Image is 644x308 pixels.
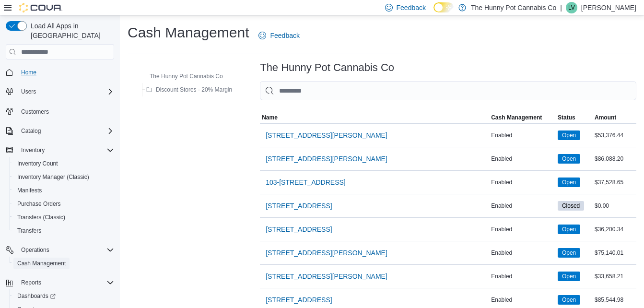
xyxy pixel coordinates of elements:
button: Inventory Manager (Classic) [10,170,118,184]
span: Name [262,114,278,121]
input: Dark Mode [433,2,454,12]
button: [STREET_ADDRESS] [262,196,336,215]
span: Customers [17,105,114,117]
button: Home [2,65,118,79]
span: Open [558,248,580,258]
span: [STREET_ADDRESS][PERSON_NAME] [266,154,387,164]
span: Inventory [17,144,114,156]
span: Closed [558,201,584,211]
span: Amount [595,114,616,121]
span: Load All Apps in [GEOGRAPHIC_DATA] [27,21,114,40]
span: Transfers (Classic) [17,213,65,221]
span: Open [558,295,580,305]
button: The Hunny Pot Cannabis Co [136,71,227,82]
div: Enabled [489,294,556,306]
button: [STREET_ADDRESS][PERSON_NAME] [262,243,391,262]
div: $85,544.98 [593,294,636,306]
span: Purchase Orders [13,198,114,210]
button: Users [17,86,40,97]
button: Manifests [10,184,118,197]
div: $86,088.20 [593,153,636,165]
span: Inventory Manager (Classic) [13,171,114,183]
span: Dashboards [13,290,114,302]
div: Enabled [489,224,556,235]
input: This is a search bar. As you type, the results lower in the page will automatically filter. [260,81,636,100]
div: $75,140.01 [593,247,636,259]
a: Inventory Count [13,158,62,169]
span: Open [562,131,576,140]
a: Feedback [255,26,303,45]
button: Amount [593,112,636,123]
span: Status [558,114,575,121]
button: Purchase Orders [10,197,118,211]
button: Catalog [2,124,118,138]
button: Transfers (Classic) [10,211,118,224]
button: Operations [2,243,118,257]
span: Open [562,154,576,163]
a: Customers [17,106,53,118]
p: The Hunny Pot Cannabis Co [471,2,556,13]
span: Purchase Orders [17,200,61,208]
a: Inventory Manager (Classic) [13,171,93,183]
button: Status [556,112,593,123]
span: 103-[STREET_ADDRESS] [266,178,346,187]
span: Transfers [17,227,41,235]
span: [STREET_ADDRESS][PERSON_NAME] [266,248,387,258]
span: Open [558,154,580,164]
a: Purchase Orders [13,198,65,210]
a: Dashboards [10,289,118,303]
a: Cash Management [13,258,70,269]
span: Home [21,69,36,76]
h3: The Hunny Pot Cannabis Co [260,62,394,73]
button: 103-[STREET_ADDRESS] [262,173,350,192]
div: Laura Vale [566,2,577,13]
button: [STREET_ADDRESS][PERSON_NAME] [262,126,391,145]
div: $0.00 [593,200,636,212]
div: Enabled [489,177,556,188]
span: Manifests [13,185,114,196]
div: $53,376.44 [593,130,636,141]
span: Operations [21,246,49,254]
span: Inventory Count [17,160,58,167]
span: [STREET_ADDRESS] [266,295,332,305]
span: [STREET_ADDRESS][PERSON_NAME] [266,130,387,140]
span: Operations [17,244,114,256]
span: Closed [562,201,580,210]
div: $37,528.65 [593,177,636,188]
button: Reports [2,276,118,289]
div: Enabled [489,200,556,212]
span: Users [17,86,114,97]
span: [STREET_ADDRESS] [266,225,332,234]
div: $36,200.34 [593,224,636,235]
button: Catalog [17,125,45,137]
div: Enabled [489,271,556,282]
span: Dashboards [17,292,56,300]
span: The Hunny Pot Cannabis Co [150,72,223,80]
span: Users [21,88,36,95]
span: Inventory [21,146,45,154]
span: Feedback [270,31,299,40]
span: Open [562,249,576,257]
h1: Cash Management [128,23,249,42]
span: Cash Management [491,114,542,121]
span: [STREET_ADDRESS][PERSON_NAME] [266,272,387,281]
span: Open [558,272,580,281]
span: Manifests [17,187,42,194]
a: Dashboards [13,290,59,302]
a: Home [17,67,40,78]
span: Reports [21,279,41,286]
a: Manifests [13,185,46,196]
span: Open [558,178,580,187]
span: Customers [21,108,49,116]
button: Cash Management [489,112,556,123]
button: Reports [17,277,45,288]
a: Transfers [13,225,45,237]
span: Open [562,225,576,234]
p: [PERSON_NAME] [581,2,636,13]
span: Catalog [17,125,114,137]
span: Home [17,66,114,78]
div: Enabled [489,247,556,259]
span: Cash Management [17,260,66,267]
span: Feedback [397,3,426,12]
span: Transfers (Classic) [13,212,114,223]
